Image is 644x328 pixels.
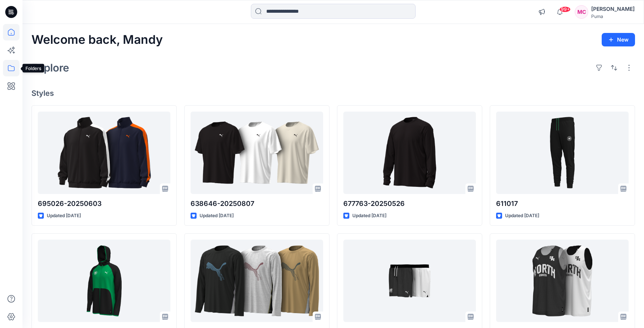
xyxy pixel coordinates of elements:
a: 611013 OSHKOSH Rev Jersey [496,240,629,322]
p: 638646-20250807 [191,198,323,209]
a: 695026-20250603 [38,112,170,194]
p: Updated [DATE] [200,212,234,220]
a: 611016 OSHKOSH Dime Jacket [38,240,170,322]
p: 677763-20250526 [343,198,476,209]
div: Puma [591,13,635,19]
a: 677763-20250526 [343,112,476,194]
h2: Welcome back, Mandy [31,33,163,47]
span: 99+ [559,6,571,12]
h4: Styles [31,89,635,98]
div: [PERSON_NAME] [591,4,635,13]
p: Updated [DATE] [47,212,81,220]
button: New [602,33,635,46]
p: 611017 [496,198,629,209]
a: 611017 [496,112,629,194]
p: Updated [DATE] [505,212,539,220]
div: MC [575,5,588,19]
a: 638646-20250807 [191,112,323,194]
a: 611015 Oshkosh Rev Short [343,240,476,322]
a: 638439-20250701 [191,240,323,322]
p: 695026-20250603 [38,198,170,209]
p: Updated [DATE] [352,212,386,220]
h2: Explore [31,62,69,74]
